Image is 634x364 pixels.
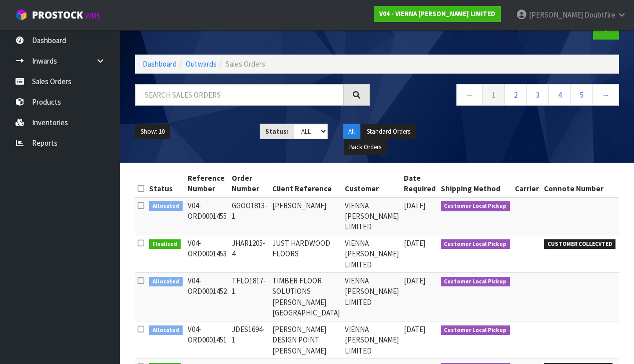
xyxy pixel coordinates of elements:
[149,325,183,335] span: Allocated
[548,84,571,106] a: 4
[149,201,183,211] span: Allocated
[584,10,615,20] span: Doubtfire
[404,201,425,210] span: [DATE]
[441,201,510,211] span: Customer Local Pickup
[342,273,401,321] td: VIENNA [PERSON_NAME] LIMITED
[541,170,618,197] th: Connote Number
[344,139,387,155] button: Back Orders
[229,321,270,358] td: JDES1694-1
[529,10,583,20] span: [PERSON_NAME]
[361,124,416,140] button: Standard Orders
[385,84,619,109] nav: Page navigation
[401,170,438,197] th: Date Required
[482,84,505,106] a: 1
[512,170,541,197] th: Carrier
[270,170,342,197] th: Client Reference
[149,277,183,287] span: Allocated
[270,273,342,321] td: TIMBER FLOOR SOLUTIONS [PERSON_NAME][GEOGRAPHIC_DATA]
[185,273,229,321] td: V04-ORD0001452
[185,170,229,197] th: Reference Number
[456,84,483,106] a: ←
[265,127,289,136] strong: Status:
[343,124,360,140] button: All
[441,325,510,335] span: Customer Local Pickup
[342,197,401,235] td: VIENNA [PERSON_NAME] LIMITED
[135,84,344,106] input: Search sales orders
[32,9,83,22] span: ProStock
[185,235,229,272] td: V04-ORD0001453
[504,84,527,106] a: 2
[544,239,615,249] span: CUSTOMER COLLECVTED
[229,235,270,272] td: JHAR1205-4
[229,170,270,197] th: Order Number
[342,235,401,272] td: VIENNA [PERSON_NAME] LIMITED
[526,84,549,106] a: 3
[135,18,370,31] h1: Sales Orders
[570,84,593,106] a: 5
[404,324,425,334] span: [DATE]
[379,10,495,18] strong: V04 - VIENNA [PERSON_NAME] LIMITED
[229,273,270,321] td: TFLO1817-1
[15,9,28,21] img: cube-alt.png
[404,238,425,248] span: [DATE]
[342,321,401,358] td: VIENNA [PERSON_NAME] LIMITED
[147,170,185,197] th: Status
[185,321,229,358] td: V04-ORD0001451
[185,197,229,235] td: V04-ORD0001455
[592,84,619,106] a: →
[404,276,425,285] span: [DATE]
[85,11,101,21] small: WMS
[143,59,177,69] a: Dashboard
[226,59,265,69] span: Sales Orders
[149,239,181,249] span: Finalised
[441,277,510,287] span: Customer Local Pickup
[441,239,510,249] span: Customer Local Pickup
[270,235,342,272] td: JUST HARDWOOD FLOORS
[270,197,342,235] td: [PERSON_NAME]
[186,59,217,69] a: Outwards
[342,170,401,197] th: Customer
[135,124,170,140] button: Show: 10
[270,321,342,358] td: [PERSON_NAME] DESIGN POINT [PERSON_NAME]
[438,170,513,197] th: Shipping Method
[229,197,270,235] td: GGOO1813-1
